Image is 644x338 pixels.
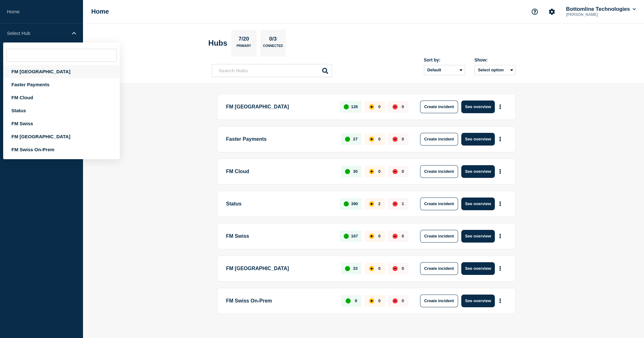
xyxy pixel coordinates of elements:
[378,266,380,271] p: 0
[3,65,120,78] div: FM [GEOGRAPHIC_DATA]
[402,266,404,271] p: 0
[392,298,398,303] div: down
[420,230,458,243] button: Create incident
[402,104,404,109] p: 0
[392,137,398,142] div: down
[369,169,374,174] div: affected
[496,230,504,242] button: More actions
[3,143,120,156] div: FM Swiss On-Prem
[402,234,404,238] p: 0
[369,266,374,271] div: affected
[226,230,333,243] p: FM Swiss
[226,198,333,210] p: Status
[420,295,458,307] button: Create incident
[392,266,398,271] div: down
[392,104,398,109] div: down
[461,262,495,275] button: See overview
[496,198,504,210] button: More actions
[369,298,374,303] div: affected
[355,298,357,303] p: 9
[378,104,380,109] p: 0
[424,57,465,62] div: Sort by:
[461,230,495,243] button: See overview
[345,266,350,271] div: up
[353,169,357,174] p: 30
[378,169,380,174] p: 0
[351,201,358,206] p: 390
[346,298,351,303] div: up
[565,6,637,12] button: Bottomline Technologies
[344,104,349,109] div: up
[402,201,404,206] p: 1
[345,169,350,174] div: up
[565,12,631,17] p: [PERSON_NAME]
[461,165,495,178] button: See overview
[424,65,465,75] select: Sort by
[237,44,251,51] p: Primary
[3,78,120,91] div: Faster Payments
[496,101,504,113] button: More actions
[496,133,504,145] button: More actions
[461,133,495,146] button: See overview
[378,234,380,238] p: 0
[402,169,404,174] p: 0
[345,137,350,142] div: up
[392,234,398,239] div: down
[236,36,251,44] p: 7/20
[369,201,374,206] div: affected
[496,295,504,307] button: More actions
[420,133,458,146] button: Create incident
[420,101,458,113] button: Create incident
[344,234,349,239] div: up
[496,263,504,274] button: More actions
[267,36,279,44] p: 0/3
[378,137,380,141] p: 0
[226,262,334,275] p: FM [GEOGRAPHIC_DATA]
[208,39,227,48] h2: Hubs
[353,266,357,271] p: 33
[3,91,120,104] div: FM Cloud
[420,198,458,210] button: Create incident
[226,101,333,113] p: FM [GEOGRAPHIC_DATA]
[226,295,334,307] p: FM Swiss On-Prem
[226,165,334,178] p: FM Cloud
[353,137,357,141] p: 27
[226,133,334,146] p: Faster Payments
[496,166,504,177] button: More actions
[402,298,404,303] p: 0
[369,137,374,142] div: affected
[475,65,516,75] button: Select option
[420,165,458,178] button: Create incident
[461,101,495,113] button: See overview
[392,201,398,206] div: down
[392,169,398,174] div: down
[351,234,358,238] p: 167
[545,5,558,18] button: Account settings
[91,8,109,15] h1: Home
[420,262,458,275] button: Create incident
[461,198,495,210] button: See overview
[528,5,541,18] button: Support
[3,104,120,117] div: Status
[7,30,68,36] p: Select Hub
[369,104,374,109] div: affected
[378,298,380,303] p: 0
[3,117,120,130] div: FM Swiss
[351,104,358,109] p: 126
[369,234,374,239] div: affected
[344,201,349,206] div: up
[3,130,120,143] div: FM [GEOGRAPHIC_DATA]
[402,137,404,141] p: 0
[263,44,283,51] p: Connected
[475,57,516,62] div: Show:
[461,295,495,307] button: See overview
[378,201,380,206] p: 2
[212,64,332,77] input: Search Hubs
